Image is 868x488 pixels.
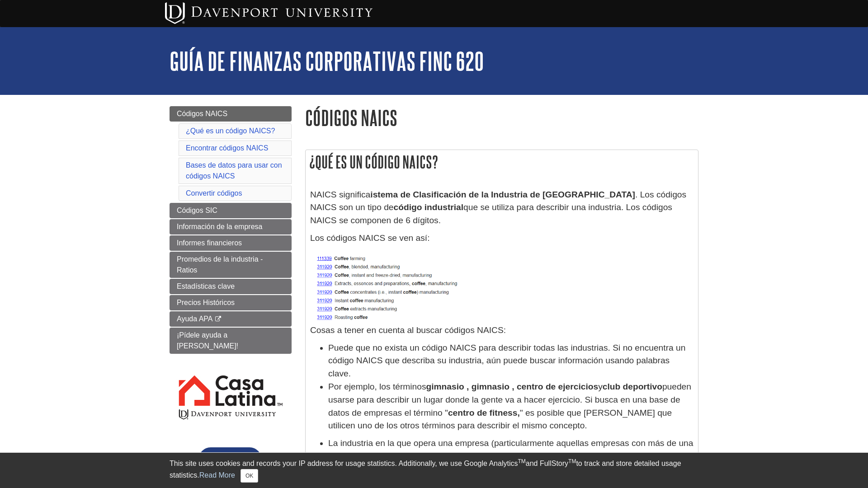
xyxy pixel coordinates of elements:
[186,161,282,180] a: Bases de datos para usar con códigos NAICS
[170,311,292,327] a: Ayuda APA
[310,188,693,227] p: NAICS significa . Los códigos NAICS son un tipo de que se utiliza para describir una industria. L...
[370,190,635,199] strong: istema de Clasificación de la Industria de [GEOGRAPHIC_DATA]
[170,106,292,487] div: Guide Page Menu
[518,458,525,465] sup: TM
[170,328,292,354] a: ¡Pídele ayuda a [PERSON_NAME]!
[177,299,235,306] span: Precios Históricos
[170,47,484,75] a: Guía de finanzas corporativas FINC 620
[328,380,693,432] li: Por ejemplo, los términos y pueden usarse para describir un lugar donde la gente va a hacer ejerc...
[170,203,292,218] a: Códigos SIC
[394,202,464,212] strong: código industrial
[177,331,238,350] span: ¡Pídele ayuda a [PERSON_NAME]!
[214,316,222,322] i: This link opens in a new window
[306,150,698,174] h2: ¿Qué es un código NAICS?
[328,342,693,380] li: Puede que no exista un código NAICS para describir todas las industrias. Si no encuentra un códig...
[177,255,263,274] span: Promedios de la industria - Ratios
[312,252,479,322] img: images of NAICS codes
[170,279,292,294] a: Estadísticas clave
[177,315,212,323] span: Ayuda APA
[170,106,292,122] a: Códigos NAICS
[177,223,262,230] span: Información de la empresa
[448,408,520,418] strong: centro de fitness,
[170,458,698,483] div: This site uses cookies and records your IP address for usage statistics. Additionally, we use Goo...
[603,382,662,391] strong: club deportivo
[199,471,235,479] a: Read More
[170,295,292,310] a: Precios Históricos
[177,239,242,247] span: Informes financieros
[170,219,292,235] a: Información de la empresa
[310,232,693,245] p: Los códigos NAICS se ven así:
[177,282,235,290] span: Estadísticas clave
[310,324,693,337] p: Cosas a tener en cuenta al buscar códigos NAICS:
[177,206,217,214] span: Códigos SIC
[165,2,373,24] img: Davenport University
[170,252,292,278] a: Promedios de la industria - Ratios
[568,458,576,465] sup: TM
[426,382,598,391] strong: gimnasio , gimnasio , centro de ejercicios
[170,235,292,251] a: Informes financieros
[186,144,268,152] a: Encontrar códigos NAICS
[305,106,698,129] h1: Códigos NAICS
[177,110,227,117] span: Códigos NAICS
[241,469,258,483] button: Close
[186,127,275,135] a: ¿Qué es un código NAICS?
[198,447,262,472] button: In English
[186,189,242,197] a: Convertir códigos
